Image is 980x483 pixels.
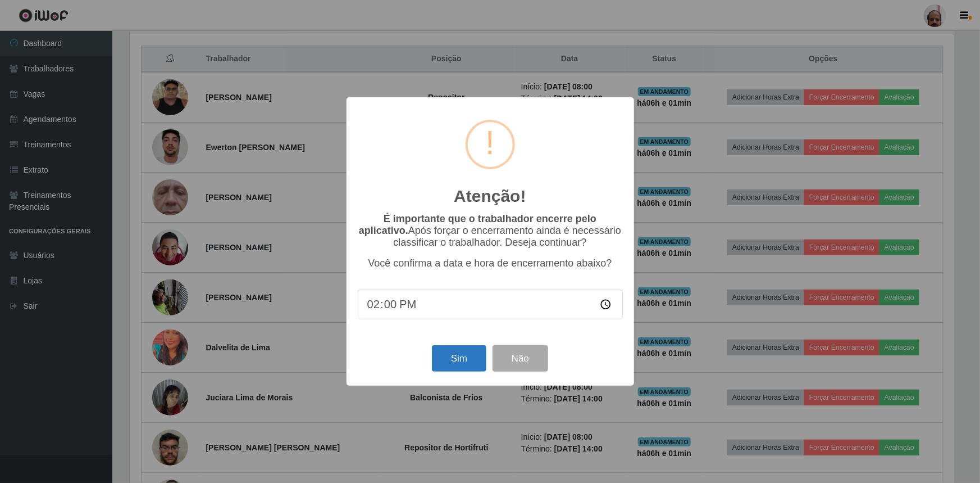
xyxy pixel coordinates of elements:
b: É importante que o trabalhador encerre pelo aplicativo. [359,213,596,236]
p: Após forçar o encerramento ainda é necessário classificar o trabalhador. Deseja continuar? [358,213,623,249]
button: Não [493,345,548,372]
button: Sim [432,345,486,372]
p: Você confirma a data e hora de encerramento abaixo? [358,258,623,269]
h2: Atenção! [454,186,526,206]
